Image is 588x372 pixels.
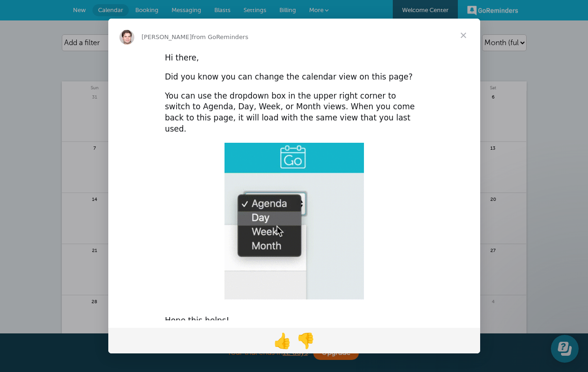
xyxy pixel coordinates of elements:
[294,329,317,352] span: 1 reaction
[271,329,294,352] span: thumbs up reaction
[142,33,192,40] span: [PERSON_NAME]
[165,72,423,83] div: Did you know you can change the calendar view on this page?
[165,53,423,64] div: Hi there,
[119,30,134,45] img: Profile image for Jonathan
[447,19,480,52] span: Close
[192,33,249,40] span: from GoReminders
[165,315,423,326] div: Hope this helps!
[297,332,315,350] span: 👎
[273,332,292,350] span: 👍
[165,91,423,135] div: You can use the dropdown box in the upper right corner to switch to Agenda, Day, Week, or Month v...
